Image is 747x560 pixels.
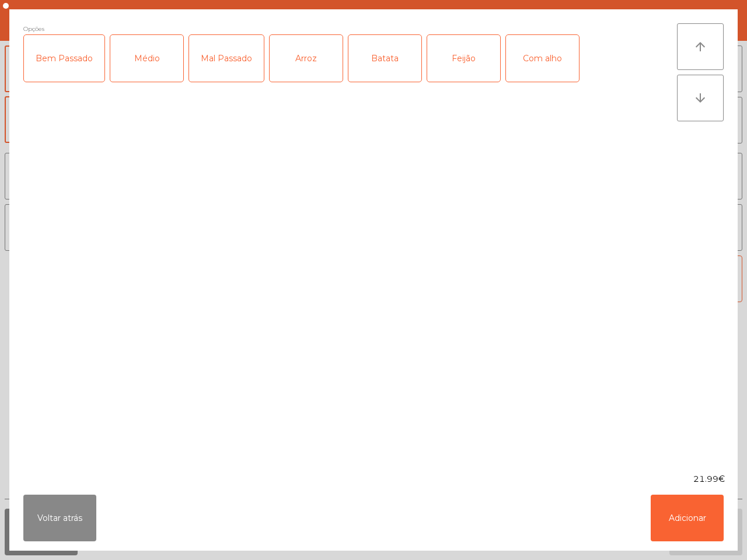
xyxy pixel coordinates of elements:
[9,473,738,485] div: 21.99€
[270,35,343,82] div: Arroz
[693,40,707,54] i: arrow_upward
[677,75,724,121] button: arrow_downward
[23,495,96,541] button: Voltar atrás
[189,35,264,82] div: Mal Passado
[427,35,500,82] div: Feijão
[506,35,579,82] div: Com alho
[693,91,707,105] i: arrow_downward
[110,35,183,82] div: Médio
[348,35,421,82] div: Batata
[24,35,104,82] div: Bem Passado
[23,23,44,34] span: Opções
[651,495,724,541] button: Adicionar
[677,23,724,70] button: arrow_upward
